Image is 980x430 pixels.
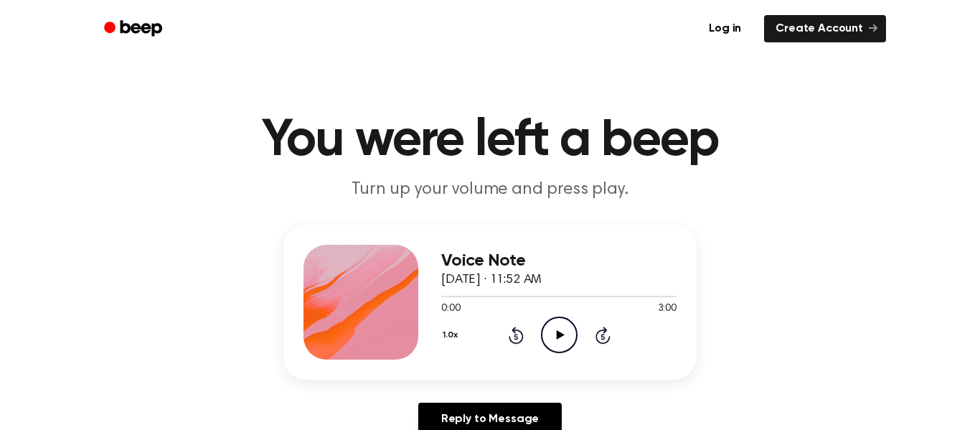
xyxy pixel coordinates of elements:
button: 1.0x [441,323,463,347]
a: Create Account [764,15,886,42]
span: 3:00 [658,302,677,317]
h1: You were left a beep [123,115,857,167]
a: Beep [94,15,175,43]
span: [DATE] · 11:52 AM [441,274,542,286]
p: Turn up your volume and press play. [215,178,765,202]
span: 0:00 [441,302,460,317]
h3: Voice Note [441,251,677,271]
a: Log in [694,12,755,45]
